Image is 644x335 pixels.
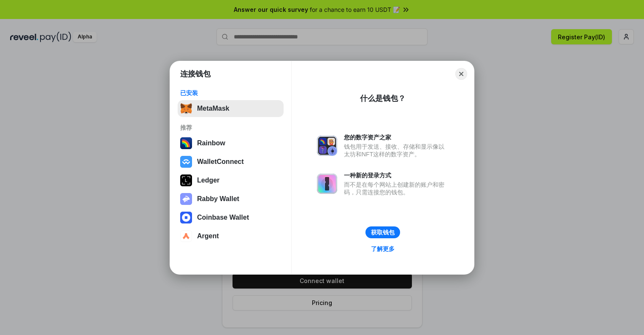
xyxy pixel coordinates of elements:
img: svg+xml,%3Csvg%20xmlns%3D%22http%3A%2F%2Fwww.w3.org%2F2000%2Fsvg%22%20width%3D%2228%22%20height%3... [180,174,192,186]
div: WalletConnect [197,158,244,166]
img: svg+xml,%3Csvg%20width%3D%2228%22%20height%3D%2228%22%20viewBox%3D%220%200%2028%2028%22%20fill%3D... [180,230,192,242]
button: 获取钱包 [365,226,400,238]
div: 获取钱包 [371,229,395,236]
div: Rainbow [197,139,225,147]
div: Rabby Wallet [197,195,239,203]
img: svg+xml,%3Csvg%20width%3D%2228%22%20height%3D%2228%22%20viewBox%3D%220%200%2028%2028%22%20fill%3D... [180,156,192,168]
div: 您的数字资产之家 [344,133,449,141]
div: Argent [197,232,219,240]
button: MetaMask [178,100,284,117]
button: Argent [178,228,284,245]
div: 已安装 [180,89,281,97]
a: 了解更多 [366,243,400,254]
img: svg+xml,%3Csvg%20fill%3D%22none%22%20height%3D%2233%22%20viewBox%3D%220%200%2035%2033%22%20width%... [180,103,192,114]
img: svg+xml,%3Csvg%20xmlns%3D%22http%3A%2F%2Fwww.w3.org%2F2000%2Fsvg%22%20fill%3D%22none%22%20viewBox... [317,174,337,194]
img: svg+xml,%3Csvg%20width%3D%22120%22%20height%3D%22120%22%20viewBox%3D%220%200%20120%20120%22%20fil... [180,137,192,149]
div: 而不是在每个网站上创建新的账户和密码，只需连接您的钱包。 [344,181,449,196]
div: 钱包用于发送、接收、存储和显示像以太坊和NFT这样的数字资产。 [344,143,449,158]
button: Rabby Wallet [178,191,284,207]
div: Coinbase Wallet [197,214,249,221]
button: Coinbase Wallet [178,209,284,226]
h1: 连接钱包 [180,69,211,79]
div: 推荐 [180,124,281,131]
div: Ledger [197,177,219,184]
button: Close [455,68,467,80]
button: Ledger [178,172,284,189]
img: svg+xml,%3Csvg%20xmlns%3D%22http%3A%2F%2Fwww.w3.org%2F2000%2Fsvg%22%20fill%3D%22none%22%20viewBox... [180,193,192,205]
button: Rainbow [178,135,284,152]
img: svg+xml,%3Csvg%20width%3D%2228%22%20height%3D%2228%22%20viewBox%3D%220%200%2028%2028%22%20fill%3D... [180,212,192,223]
img: svg+xml,%3Csvg%20xmlns%3D%22http%3A%2F%2Fwww.w3.org%2F2000%2Fsvg%22%20fill%3D%22none%22%20viewBox... [317,136,337,156]
div: MetaMask [197,105,229,112]
div: 了解更多 [371,245,395,253]
button: WalletConnect [178,153,284,170]
div: 什么是钱包？ [360,93,406,103]
div: 一种新的登录方式 [344,172,449,179]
